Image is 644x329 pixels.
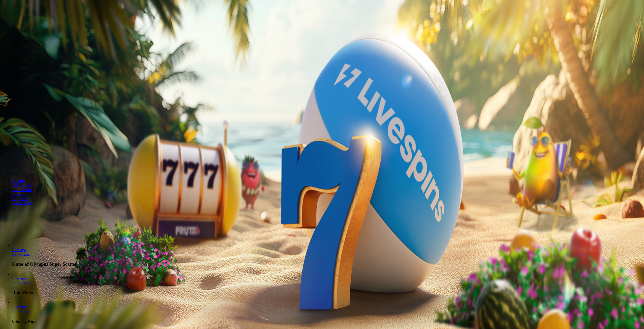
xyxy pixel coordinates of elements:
[12,305,26,309] a: Cherry Pop
[12,281,29,285] a: Rad Maxx
[2,170,642,206] nav: Lobby
[12,319,642,324] h3: Cherry Pop
[12,272,642,296] article: Rad Maxx
[12,252,29,256] a: Gates of Olympus Super Scatter
[12,248,26,252] span: Liity nyt
[12,309,29,314] a: Cherry Pop
[12,300,642,324] article: Cherry Pop
[2,170,642,215] header: Lobby
[12,192,27,196] a: Jackpotit
[12,248,26,252] a: Gates of Olympus Super Scatter
[12,188,32,192] a: Live Kasino
[12,290,642,295] h3: Rad Maxx
[12,305,26,309] span: Liity nyt
[12,201,31,205] a: Kaikki pelit
[12,276,26,281] a: Rad Maxx
[12,183,33,187] a: Kolikkopelit
[12,276,26,281] span: Liity nyt
[12,197,28,201] a: Pöytäpelit
[12,243,642,267] article: Gates of Olympus Super Scatter
[12,178,25,183] a: Suositut
[12,261,642,267] h3: Gates of Olympus Super Scatter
